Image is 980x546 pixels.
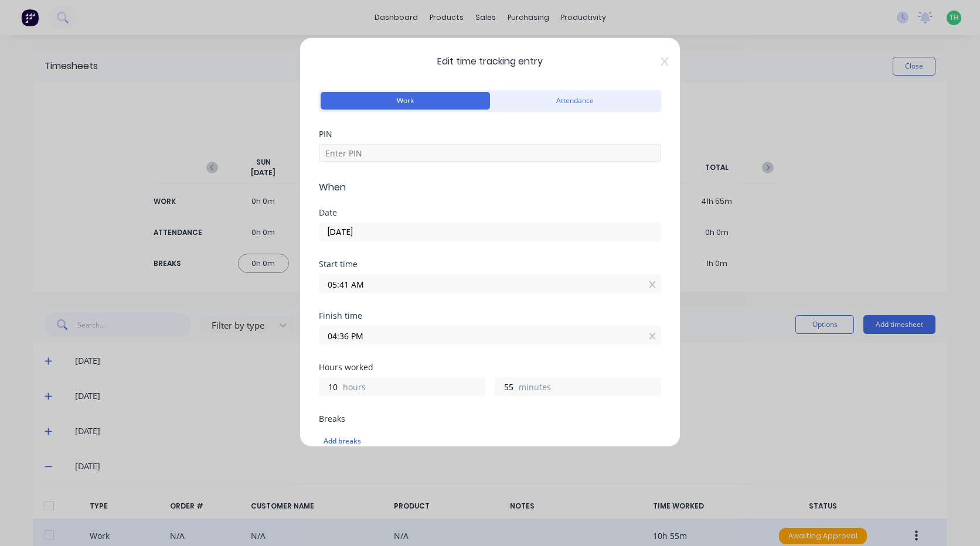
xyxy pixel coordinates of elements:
button: Work [321,92,490,110]
div: Start time [319,260,661,268]
label: minutes [519,381,661,395]
div: Finish time [319,312,661,320]
div: Hours worked [319,363,661,371]
div: Date [319,209,661,217]
div: Breaks [319,415,661,423]
div: Add breaks [324,434,656,449]
span: Edit time tracking entry [319,54,661,69]
label: hours [343,381,485,395]
div: PIN [319,130,661,138]
span: When [319,180,661,194]
input: 0 [319,378,340,395]
input: 0 [495,378,516,395]
input: Enter PIN [319,144,661,162]
button: Attendance [490,92,659,110]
